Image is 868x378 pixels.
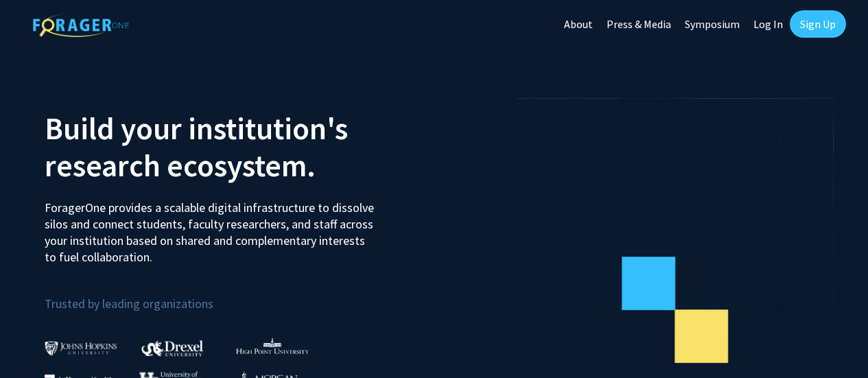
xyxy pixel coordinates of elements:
[33,13,129,37] img: ForagerOne Logo
[141,340,203,356] img: Drexel University
[45,110,424,184] h2: Build your institution's research ecosystem.
[45,189,378,265] p: ForagerOne provides a scalable digital infrastructure to dissolve silos and connect students, fac...
[790,10,846,38] a: Sign Up
[45,341,117,355] img: Johns Hopkins University
[236,338,309,354] img: High Point University
[45,276,424,314] p: Trusted by leading organizations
